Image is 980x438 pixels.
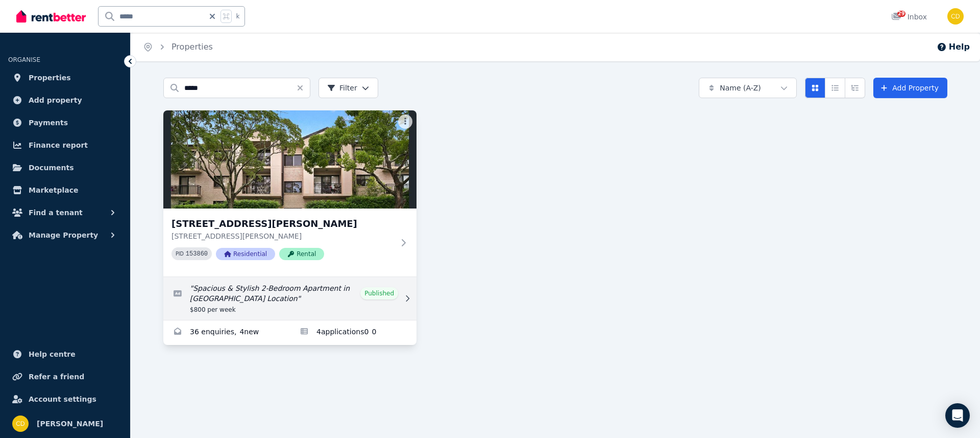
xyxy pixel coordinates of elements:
a: Edit listing: Spacious & Stylish 2-Bedroom Apartment in Prime Marrickville Location [163,277,416,320]
small: PID [176,251,184,257]
img: Chris Dimitropoulos [947,8,964,25]
span: Manage Property [29,229,98,241]
span: Marketplace [29,184,78,196]
a: Refer a friend [8,366,122,387]
a: Finance report [8,135,122,155]
span: Filter [327,83,357,93]
span: Refer a friend [29,371,84,383]
button: Name (A-Z) [699,78,797,98]
a: Help centre [8,344,122,364]
a: Properties [8,67,122,88]
div: Open Intercom Messenger [945,403,970,428]
img: 3/43 Ewart Street, Marrickville [163,110,416,209]
nav: Breadcrumb [131,33,225,61]
span: ORGANISE [8,56,40,63]
img: Chris Dimitropoulos [12,416,29,432]
span: [PERSON_NAME] [37,418,103,430]
button: More options [398,114,412,129]
span: Add property [29,94,82,106]
span: 29 [897,11,905,17]
span: Payments [29,117,68,129]
div: View options [805,78,865,98]
span: Residential [216,248,275,260]
span: Documents [29,162,74,174]
span: Find a tenant [29,206,83,219]
code: 153860 [186,250,208,258]
a: Add Property [873,78,947,98]
span: k [236,12,239,20]
a: Properties [171,42,213,52]
a: 3/43 Ewart Street, Marrickville[STREET_ADDRESS][PERSON_NAME][STREET_ADDRESS][PERSON_NAME]PID 1538... [163,110,416,276]
img: RentBetter [16,9,86,24]
button: Clear search [296,78,310,98]
span: Properties [29,72,71,84]
button: Expanded list view [845,78,865,98]
a: Documents [8,157,122,178]
span: Name (A-Z) [720,83,761,93]
div: Inbox [891,12,927,22]
a: Enquiries for 3/43 Ewart Street, Marrickville [163,320,290,345]
button: Compact list view [825,78,845,98]
h3: [STREET_ADDRESS][PERSON_NAME] [171,217,394,231]
a: Marketplace [8,180,122,200]
a: Add property [8,90,122,110]
button: Filter [318,78,378,98]
span: Finance report [29,139,88,151]
button: Card view [805,78,825,98]
a: Payments [8,112,122,133]
p: [STREET_ADDRESS][PERSON_NAME] [171,231,394,241]
button: Help [937,41,970,53]
a: Account settings [8,389,122,409]
button: Find a tenant [8,202,122,223]
a: Applications for 3/43 Ewart Street, Marrickville [290,320,416,345]
span: Rental [279,248,324,260]
span: Account settings [29,393,96,405]
span: Help centre [29,348,76,360]
button: Manage Property [8,225,122,245]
